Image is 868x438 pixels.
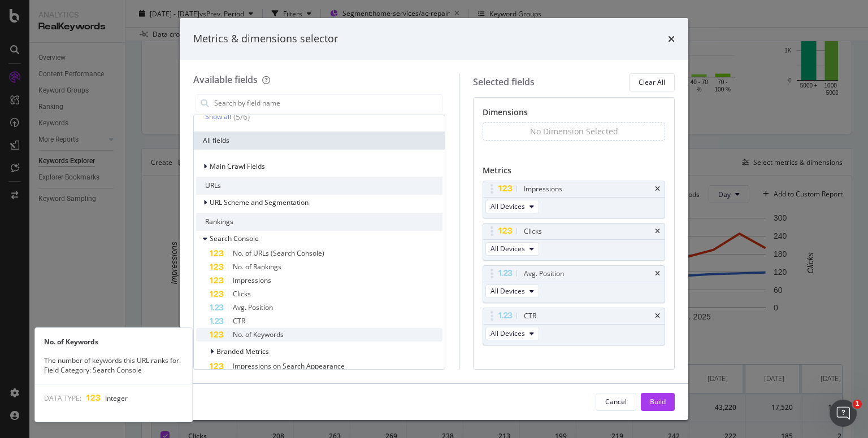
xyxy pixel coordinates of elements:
span: Clicks [233,289,251,299]
div: Dimensions [483,107,665,122]
div: CTRtimesAll Devices [483,308,665,345]
div: Metrics [483,165,665,181]
div: URLs [196,177,442,195]
div: The number of keywords this URL ranks for. Field Category: Search Console [35,356,192,375]
span: Impressions on Search Appearance [233,361,345,371]
button: All Devices [485,200,539,213]
button: Clear All [629,73,675,91]
div: ( 5 / 6 ) [231,111,250,122]
div: Rankings [196,213,442,231]
div: times [655,313,660,319]
iframe: Intercom live chat [830,400,857,427]
span: All Devices [491,244,525,253]
div: Selected fields [473,76,535,89]
span: Impressions [233,275,271,285]
div: Show all [205,113,231,121]
div: modal [180,18,688,420]
div: Metrics & dimensions selector [193,32,338,46]
span: 1 [853,400,862,409]
div: ClickstimesAll Devices [483,223,665,261]
div: ImpressionstimesAll Devices [483,181,665,218]
button: All Devices [485,284,539,298]
button: All Devices [485,327,539,340]
div: Avg. Position [524,268,564,279]
span: All Devices [491,286,525,296]
div: All fields [194,132,445,150]
span: All Devices [491,328,525,338]
div: No Dimension Selected [530,126,618,137]
span: URL Scheme and Segmentation [210,198,309,207]
div: times [668,32,675,46]
span: No. of URLs (Search Console) [233,248,324,258]
span: Avg. Position [233,303,273,312]
span: All Devices [491,202,525,211]
span: No. of Rankings [233,262,281,271]
button: Cancel [596,393,636,411]
div: Build [650,397,666,406]
input: Search by field name [213,95,442,112]
div: Available fields [193,73,258,86]
div: times [655,186,660,192]
div: Clear All [639,77,665,87]
button: All Devices [485,242,539,256]
div: Avg. PositiontimesAll Devices [483,265,665,303]
div: times [655,270,660,277]
button: Build [641,393,675,411]
span: Branded Metrics [216,347,269,356]
span: CTR [233,316,245,326]
span: Main Crawl Fields [210,161,265,171]
div: times [655,228,660,235]
div: Cancel [605,397,627,406]
div: No. of Keywords [35,337,192,347]
span: No. of Keywords [233,330,284,339]
div: Impressions [524,183,562,195]
div: CTR [524,310,536,322]
span: Search Console [210,234,259,243]
div: Clicks [524,226,542,237]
